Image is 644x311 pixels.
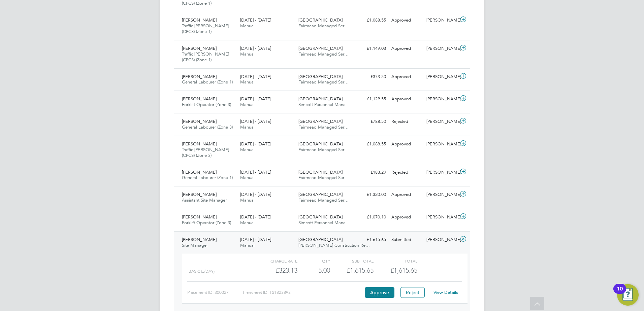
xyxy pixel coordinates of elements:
[182,23,229,34] span: Traffic [PERSON_NAME] (CPCS) (Zone 1)
[240,237,271,242] span: [DATE] - [DATE]
[298,17,343,23] span: [GEOGRAPHIC_DATA]
[254,257,297,265] div: Charge rate
[240,214,271,220] span: [DATE] - [DATE]
[298,242,370,248] span: [PERSON_NAME] Construction Re…
[182,74,217,79] span: [PERSON_NAME]
[240,169,271,175] span: [DATE] - [DATE]
[389,212,424,223] div: Approved
[298,79,349,85] span: Fairmead Managed Ser…
[240,220,255,226] span: Manual
[240,45,271,51] span: [DATE] - [DATE]
[182,220,231,226] span: Forklift Operator (Zone 3)
[400,287,425,298] button: Reject
[189,269,215,274] span: Basic (£/day)
[374,257,417,265] div: Total
[298,118,343,124] span: [GEOGRAPHIC_DATA]
[424,234,459,245] div: [PERSON_NAME]
[389,15,424,26] div: Approved
[182,242,208,248] span: Site Manager
[240,51,255,57] span: Manual
[298,124,349,130] span: Fairmead Managed Ser…
[240,124,255,130] span: Manual
[433,289,458,295] a: View Details
[240,192,271,197] span: [DATE] - [DATE]
[354,167,389,178] div: £183.29
[240,175,255,180] span: Manual
[617,284,639,306] button: Open Resource Center, 10 new notifications
[240,74,271,79] span: [DATE] - [DATE]
[389,189,424,200] div: Approved
[354,15,389,26] div: £1,088.55
[298,220,350,226] span: Simcott Personnel Mana…
[424,167,459,178] div: [PERSON_NAME]
[298,51,349,57] span: Fairmead Managed Ser…
[298,96,343,102] span: [GEOGRAPHIC_DATA]
[424,116,459,127] div: [PERSON_NAME]
[424,15,459,26] div: [PERSON_NAME]
[182,237,217,242] span: [PERSON_NAME]
[182,45,217,51] span: [PERSON_NAME]
[298,237,343,242] span: [GEOGRAPHIC_DATA]
[240,197,255,203] span: Manual
[424,189,459,200] div: [PERSON_NAME]
[354,71,389,82] div: £373.50
[389,167,424,178] div: Rejected
[298,23,349,29] span: Fairmead Managed Ser…
[240,141,271,147] span: [DATE] - [DATE]
[298,141,343,147] span: [GEOGRAPHIC_DATA]
[182,192,217,197] span: [PERSON_NAME]
[182,118,217,124] span: [PERSON_NAME]
[354,212,389,223] div: £1,070.10
[298,45,343,51] span: [GEOGRAPHIC_DATA]
[354,139,389,150] div: £1,088.55
[182,102,231,107] span: Forklift Operator (Zone 3)
[298,197,349,203] span: Fairmead Managed Ser…
[298,214,343,220] span: [GEOGRAPHIC_DATA]
[182,175,233,180] span: General Labourer (Zone 1)
[365,287,394,298] button: Approve
[240,242,255,248] span: Manual
[298,192,343,197] span: [GEOGRAPHIC_DATA]
[182,17,217,23] span: [PERSON_NAME]
[298,147,349,152] span: Fairmead Managed Ser…
[182,79,233,85] span: General Labourer (Zone 1)
[617,289,623,298] div: 10
[298,102,350,107] span: Simcott Personnel Mana…
[240,96,271,102] span: [DATE] - [DATE]
[182,147,229,158] span: Traffic [PERSON_NAME] (CPCS) (Zone 3)
[354,43,389,54] div: £1,149.03
[424,139,459,150] div: [PERSON_NAME]
[187,287,242,298] div: Placement ID: 300027
[330,265,374,276] div: £1,615.65
[389,116,424,127] div: Rejected
[240,147,255,152] span: Manual
[240,17,271,23] span: [DATE] - [DATE]
[424,94,459,105] div: [PERSON_NAME]
[182,141,217,147] span: [PERSON_NAME]
[298,169,343,175] span: [GEOGRAPHIC_DATA]
[182,169,217,175] span: [PERSON_NAME]
[240,79,255,85] span: Manual
[390,266,417,274] span: £1,615.65
[182,96,217,102] span: [PERSON_NAME]
[182,51,229,63] span: Traffic [PERSON_NAME] (CPCS) (Zone 1)
[424,212,459,223] div: [PERSON_NAME]
[424,71,459,82] div: [PERSON_NAME]
[240,102,255,107] span: Manual
[424,43,459,54] div: [PERSON_NAME]
[182,197,227,203] span: Assistant Site Manager
[297,265,330,276] div: 5.00
[297,257,330,265] div: QTY
[389,71,424,82] div: Approved
[240,118,271,124] span: [DATE] - [DATE]
[354,94,389,105] div: £1,129.55
[330,257,374,265] div: Sub Total
[354,189,389,200] div: £1,320.00
[254,265,297,276] div: £323.13
[182,214,217,220] span: [PERSON_NAME]
[354,116,389,127] div: £788.50
[242,287,363,298] div: Timesheet ID: TS1823893
[182,124,233,130] span: General Labourer (Zone 3)
[389,234,424,245] div: Submitted
[354,234,389,245] div: £1,615.65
